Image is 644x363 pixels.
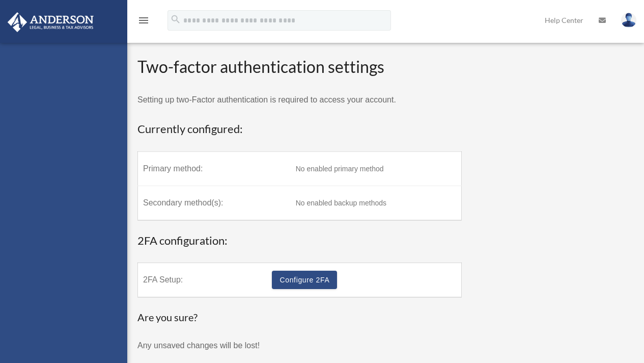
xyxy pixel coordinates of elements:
p: Any unsaved changes will be lost! [137,339,356,353]
i: search [170,14,181,25]
label: Secondary method(s): [143,195,286,211]
td: No enabled backup methods [291,186,461,220]
td: No enabled primary method [291,151,461,186]
a: Configure 2FA [272,271,337,289]
img: User Pic [621,13,636,28]
h4: Are you sure? [137,310,356,324]
h2: Two-factor authentication settings [137,56,462,79]
h3: 2FA configuration: [137,233,462,249]
label: 2FA Setup: [143,272,262,288]
a: menu [137,18,150,27]
i: menu [137,14,150,27]
label: Primary method: [143,161,286,177]
h3: Currently configured: [137,121,462,137]
img: Anderson Advisors Platinum Portal [5,12,97,32]
p: Setting up two-Factor authentication is required to access your account. [137,93,462,107]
